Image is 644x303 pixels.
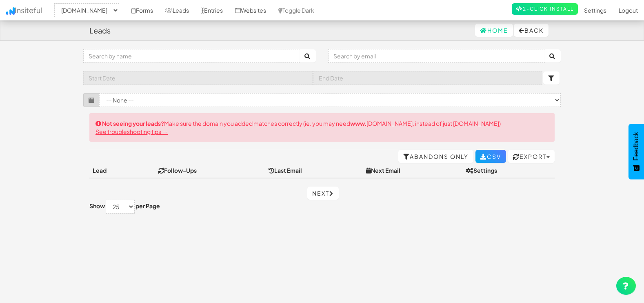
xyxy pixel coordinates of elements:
strong: Not seeing your leads? [102,120,164,127]
strong: www. [350,120,366,127]
h4: Leads [89,27,111,35]
input: Start Date [83,71,313,85]
input: Search by name [83,49,300,63]
img: icon.png [6,7,15,15]
th: Lead [89,163,139,178]
a: Home [475,24,513,37]
a: Abandons Only [398,150,473,163]
a: 2-Click Install [512,3,578,15]
a: CSV [475,150,506,163]
th: Settings [463,163,555,178]
label: Show [89,202,105,210]
th: Follow-Ups [155,163,265,178]
input: Search by email [328,49,545,63]
th: Last Email [265,163,363,178]
span: Feedback [633,132,640,160]
a: Next [307,187,339,200]
div: Make sure the domain you added matches correctly (ie. you may need [DOMAIN_NAME], instead of just... [89,113,555,142]
label: per Page [135,202,160,210]
button: Feedback - Show survey [628,124,644,179]
input: End Date [313,71,543,85]
th: Next Email [363,163,463,178]
button: Export [508,150,555,163]
button: Back [514,24,549,37]
a: See troubleshooting tips → [95,128,168,135]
